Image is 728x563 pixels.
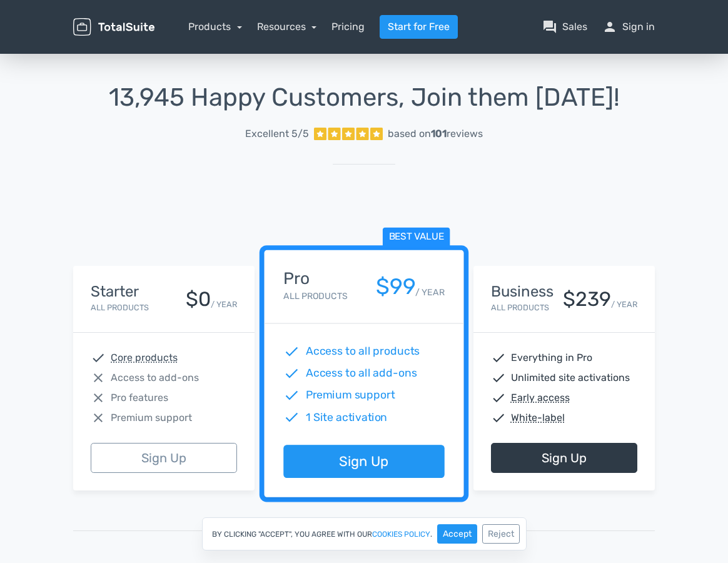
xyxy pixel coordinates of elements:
span: Premium support [305,387,395,403]
span: check [283,365,300,382]
span: check [283,343,300,360]
abbr: Early access [511,390,570,405]
div: $239 [563,288,611,310]
a: question_answerSales [542,19,587,34]
abbr: Core products [111,350,178,365]
span: Excellent 5/5 [245,126,309,141]
small: All Products [283,291,347,302]
a: personSign in [602,19,655,34]
span: check [91,350,106,365]
h4: Starter [91,283,149,300]
a: Sign Up [91,443,237,473]
span: close [91,390,106,405]
div: $0 [186,288,211,310]
span: Access to add-ons [111,370,199,385]
span: close [91,410,106,425]
span: 1 Site activation [305,409,387,425]
a: cookies policy [372,530,430,538]
a: Sign Up [283,445,444,479]
h4: Business [491,283,554,300]
span: check [283,387,300,403]
a: Products [188,21,242,33]
span: check [491,410,506,425]
span: Pro features [111,390,168,405]
a: Pricing [331,19,365,34]
div: $99 [376,275,416,299]
small: / YEAR [211,298,237,310]
small: All Products [91,303,149,312]
small: / YEAR [415,286,444,299]
h1: 13,945 Happy Customers, Join them [DATE]! [73,84,655,111]
span: close [91,370,106,385]
span: Unlimited site activations [511,370,630,385]
strong: 101 [431,128,447,139]
span: check [491,350,506,365]
small: / YEAR [611,298,637,310]
h4: Pro [283,270,347,288]
button: Accept [437,524,477,544]
img: TotalSuite for WordPress [73,18,154,36]
span: Access to all products [305,343,420,360]
div: By clicking "Accept", you agree with our . [202,517,527,550]
span: check [491,370,506,385]
a: Sign Up [491,443,637,473]
span: Premium support [111,410,192,425]
div: based on reviews [388,126,483,141]
a: Excellent 5/5 based on101reviews [73,121,655,146]
button: Reject [482,524,520,544]
span: person [602,19,617,34]
span: check [283,409,300,425]
span: Access to all add-ons [305,365,417,382]
a: Resources [257,21,317,33]
span: Everything in Pro [511,350,592,365]
a: Start for Free [380,15,458,39]
span: Best value [383,228,450,247]
span: check [491,390,506,405]
span: question_answer [542,19,557,34]
small: All Products [491,303,549,312]
abbr: White-label [511,410,565,425]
